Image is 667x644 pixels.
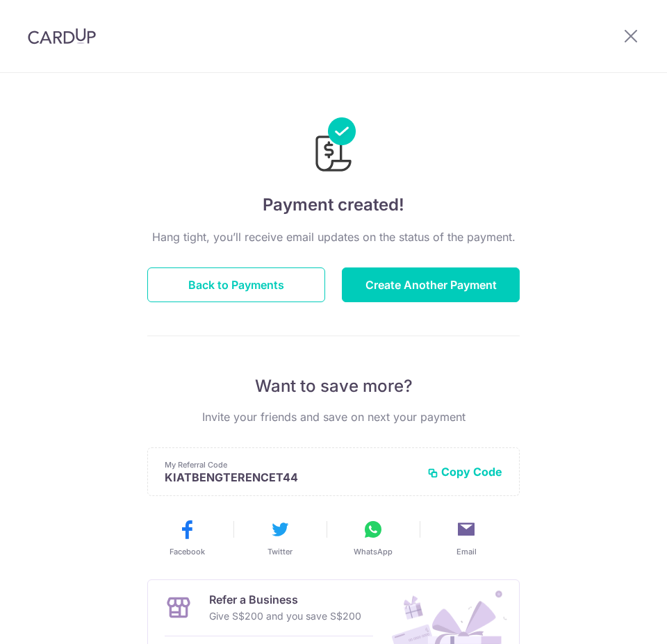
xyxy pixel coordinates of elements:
span: Email [456,546,477,557]
p: Want to save more? [147,375,520,397]
button: Twitter [239,518,321,557]
button: Copy Code [427,465,502,479]
img: Payments [311,117,356,176]
img: CardUp [28,28,96,44]
p: Hang tight, you’ll receive email updates on the status of the payment. [147,229,520,245]
button: Email [425,518,507,557]
button: Create Another Payment [342,267,520,302]
h4: Payment created! [147,192,520,217]
span: Twitter [267,546,293,557]
p: Refer a Business [209,591,361,608]
span: WhatsApp [354,546,393,557]
p: Give S$200 and you save S$200 [209,608,361,625]
button: Back to Payments [147,267,325,302]
button: Facebook [146,518,228,557]
button: WhatsApp [332,518,414,557]
span: Facebook [170,546,205,557]
p: KIATBENGTERENCET44 [165,470,416,484]
p: My Referral Code [165,459,416,470]
p: Invite your friends and save on next your payment [147,408,520,425]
